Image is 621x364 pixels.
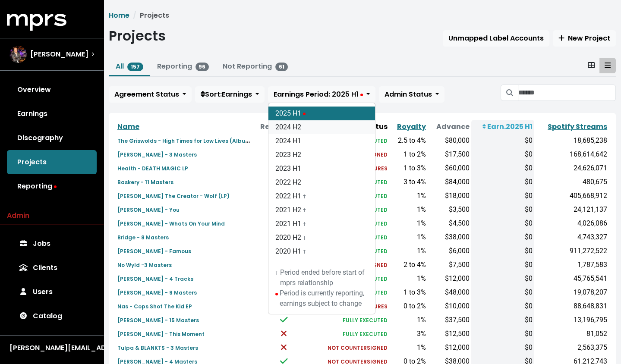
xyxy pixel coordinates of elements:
[117,261,172,269] small: No Wyld -3 Masters
[343,317,388,324] small: FULLY EXECUTED
[268,134,375,148] a: 2024 H1
[303,221,306,227] small: †
[471,313,534,327] td: $0
[518,85,616,101] input: Search projects
[109,10,129,20] a: Home
[448,33,544,43] span: Unmapped Label Accounts
[471,217,534,230] td: $0
[117,179,173,186] small: Baskery - 11 Masters
[274,89,363,99] span: Earnings Period: 2025 H1
[268,120,375,134] a: 2024 H2
[471,120,534,134] th: Earn. 2025 H1
[303,194,306,200] small: †
[534,272,609,286] td: 45,765,541
[534,313,609,327] td: 13,196,795
[534,189,609,203] td: 405,668,912
[117,234,169,241] small: Bridge - 8 Masters
[117,220,225,227] small: [PERSON_NAME] - Whats On Your Mind
[117,192,230,200] small: [PERSON_NAME] The Creator - Wolf (LP)
[343,330,388,338] small: FULLY EXECUTED
[445,274,470,282] span: $12,000
[116,61,143,71] a: All157
[449,219,470,227] span: $4,500
[117,248,191,255] small: [PERSON_NAME] - Famous
[445,288,470,296] span: $48,000
[117,287,197,297] a: [PERSON_NAME] - 9 Masters
[389,244,428,258] td: 1%
[117,275,193,282] small: [PERSON_NAME] - 4 Tracks
[7,304,97,328] a: Catalog
[534,286,609,299] td: 19,078,207
[7,174,97,198] a: Reporting
[268,231,375,245] a: 2020 H2 †
[445,150,470,158] span: $17,500
[379,86,444,103] button: Admin Status
[389,341,428,355] td: 1%
[195,63,209,71] span: 96
[428,120,471,134] th: Advance
[117,330,205,338] small: [PERSON_NAME] - This Moment
[389,175,428,189] td: 3 to 4%
[117,151,197,158] small: [PERSON_NAME] - 3 Masters
[471,161,534,175] td: $0
[445,191,470,200] span: $18,000
[534,299,609,313] td: 88,648,831
[117,289,197,296] small: [PERSON_NAME] - 9 Masters
[275,63,288,71] span: 61
[389,189,428,203] td: 1%
[534,147,609,161] td: 168,614,642
[445,316,470,324] span: $37,500
[389,313,428,327] td: 1%
[445,164,470,172] span: $60,000
[389,217,428,230] td: 1%
[389,258,428,272] td: 2 to 4%
[534,161,609,175] td: 24,626,071
[117,191,230,201] a: [PERSON_NAME] The Creator - Wolf (LP)
[117,329,205,339] a: [PERSON_NAME] - This Moment
[268,217,375,231] a: 2021 H1 †
[7,256,97,280] a: Clients
[117,301,192,311] a: Nas - Cops Shot The Kid EP
[445,178,470,186] span: $84,000
[117,122,139,132] a: Name
[268,245,375,258] a: 2020 H1 †
[127,63,143,71] span: 157
[9,343,94,353] div: [PERSON_NAME][EMAIL_ADDRESS][DOMAIN_NAME]
[471,175,534,189] td: $0
[254,120,314,134] th: Reporting
[389,134,428,147] td: 2.5 to 4%
[109,86,192,103] button: Agreement Status
[445,233,470,241] span: $38,000
[534,230,609,244] td: 4,743,327
[471,147,534,161] td: $0
[117,273,193,283] a: [PERSON_NAME] - 4 Tracks
[157,61,209,71] a: Reporting96
[328,344,388,351] small: NOT COUNTERSIGNED
[117,135,253,145] small: The Griswolds - High Times for Low Lives (Album)
[117,165,188,172] small: Health - DEATH MAGIC LP
[389,147,428,161] td: 1 to 2%
[471,230,534,244] td: $0
[389,203,428,217] td: 1%
[268,162,375,176] a: 2023 H1
[114,89,179,99] span: Agreement Status
[117,246,191,256] a: [PERSON_NAME] - Famous
[471,286,534,299] td: $0
[195,86,265,103] button: Sort:Earnings
[117,344,198,351] small: Tulpa & BLANKTS - 3 Masters
[605,62,611,69] svg: Table View
[534,175,609,189] td: 480,675
[7,78,97,102] a: Overview
[268,107,375,120] a: 2025 H1
[471,134,534,147] td: $0
[471,244,534,258] td: $0
[445,343,470,351] span: $12,000
[471,203,534,217] td: $0
[534,217,609,230] td: 4,026,086
[117,315,199,325] a: [PERSON_NAME] - 15 Masters
[7,102,97,126] a: Earnings
[117,149,197,159] a: [PERSON_NAME] - 3 Masters
[268,148,375,162] a: 2023 H2
[117,218,225,228] a: [PERSON_NAME] - Whats On Your Mind
[117,206,180,213] small: [PERSON_NAME] - You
